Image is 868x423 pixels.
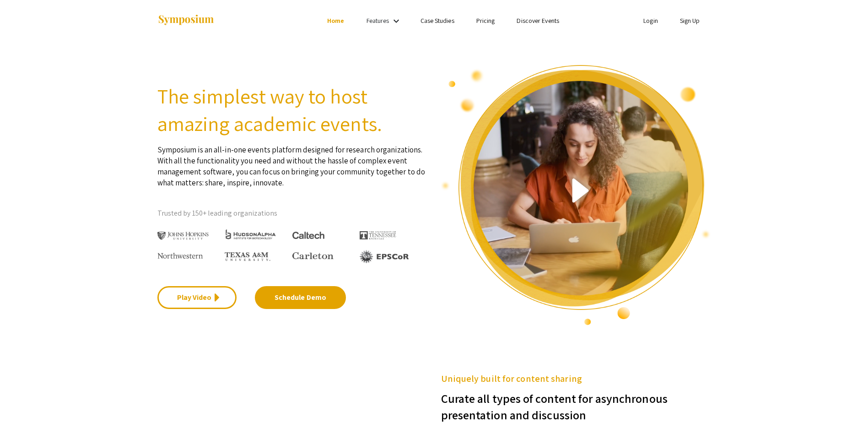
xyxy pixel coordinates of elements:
[441,372,711,385] h5: Uniquely built for content sharing
[157,253,203,258] img: Northwestern
[292,252,334,260] img: Carleton
[255,286,346,309] a: Schedule Demo
[476,16,495,25] a: Pricing
[157,206,427,220] p: Trusted by 150+ leading organizations
[225,229,276,239] img: HudsonAlpha
[327,16,344,25] a: Home
[157,137,427,188] p: Symposium is an all-in-one events platform designed for research organizations. With all the func...
[360,231,396,239] img: The University of Tennessee
[225,252,270,261] img: Texas A&M University
[441,64,711,326] img: video overview of Symposium
[360,250,410,263] img: EPSCOR
[367,16,389,25] a: Features
[157,232,209,240] img: Johns Hopkins University
[680,16,700,25] a: Sign Up
[517,16,559,25] a: Discover Events
[391,16,402,27] mat-icon: Expand Features list
[441,385,711,423] h3: Curate all types of content for asynchronous presentation and discussion
[157,82,427,137] h2: The simplest way to host amazing academic events.
[421,16,454,25] a: Case Studies
[643,16,658,25] a: Login
[157,286,237,309] a: Play Video
[157,14,215,27] img: Symposium by ForagerOne
[292,232,324,239] img: Caltech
